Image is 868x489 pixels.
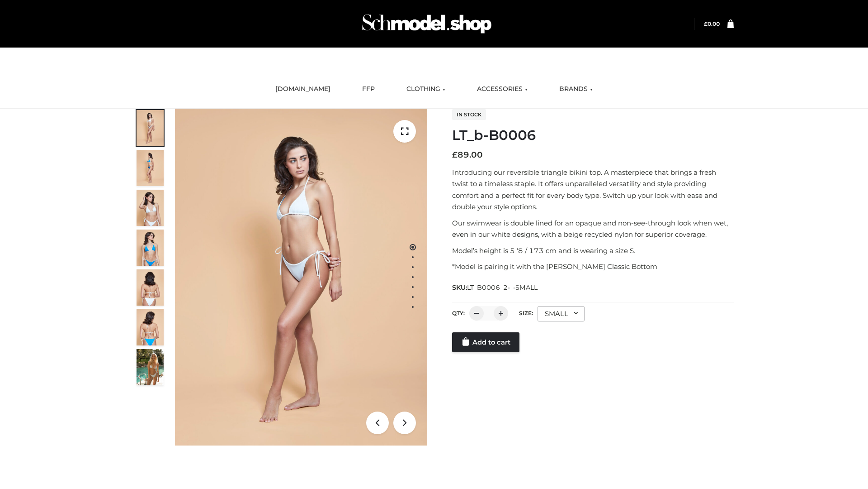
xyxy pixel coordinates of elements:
p: Introducing our reversible triangle bikini top. A masterpiece that brings a fresh twist to a time... [452,167,734,213]
img: ArielClassicBikiniTop_CloudNine_AzureSky_OW114ECO_1-scaled.jpg [137,110,164,146]
div: SMALL [538,306,585,321]
a: ACCESSORIES [470,79,534,99]
a: BRANDS [552,79,599,99]
a: Add to cart [452,332,519,352]
span: SKU: [452,282,538,293]
img: Arieltop_CloudNine_AzureSky2.jpg [137,349,164,385]
img: ArielClassicBikiniTop_CloudNine_AzureSky_OW114ECO_2-scaled.jpg [137,150,164,186]
a: FFP [355,79,382,99]
span: £ [704,20,708,27]
img: ArielClassicBikiniTop_CloudNine_AzureSky_OW114ECO_3-scaled.jpg [137,190,164,226]
a: CLOTHING [400,79,452,99]
h1: LT_b-B0006 [452,127,734,144]
img: ArielClassicBikiniTop_CloudNine_AzureSky_OW114ECO_8-scaled.jpg [137,309,164,345]
p: *Model is pairing it with the [PERSON_NAME] Classic Bottom [452,261,734,273]
span: LT_B0006_2-_-SMALL [467,283,538,292]
bdi: 89.00 [452,150,483,160]
img: ArielClassicBikiniTop_CloudNine_AzureSky_OW114ECO_4-scaled.jpg [137,230,164,266]
span: In stock [452,109,486,120]
p: Our swimwear is double lined for an opaque and non-see-through look when wet, even in our white d... [452,217,734,240]
img: ArielClassicBikiniTop_CloudNine_AzureSky_OW114ECO_7-scaled.jpg [137,269,164,306]
img: Schmodel Admin 964 [359,6,495,42]
bdi: 0.00 [704,20,720,27]
a: [DOMAIN_NAME] [269,79,337,99]
label: QTY: [452,310,465,316]
label: Size: [519,310,533,316]
p: Model’s height is 5 ‘8 / 173 cm and is wearing a size S. [452,245,734,257]
img: ArielClassicBikiniTop_CloudNine_AzureSky_OW114ECO_1 [175,109,427,446]
span: £ [452,150,458,160]
a: £0.00 [704,20,720,27]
